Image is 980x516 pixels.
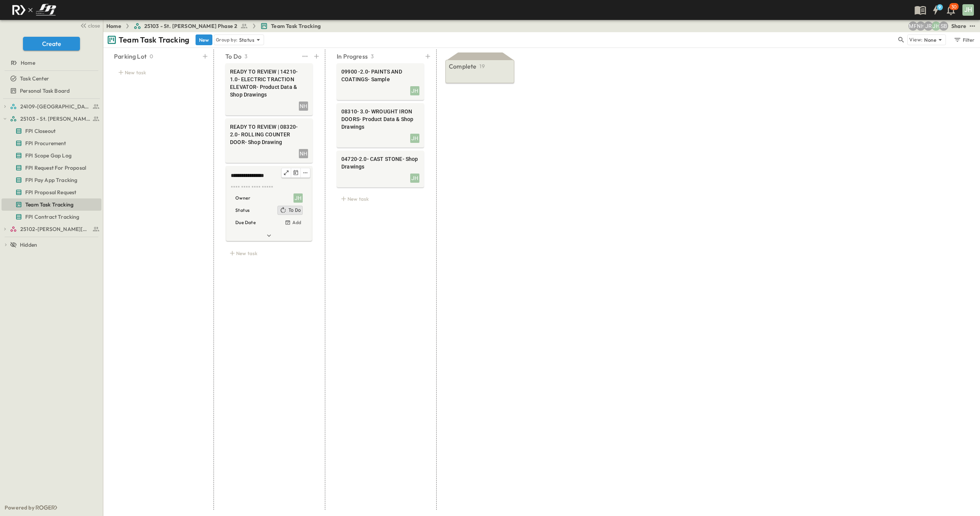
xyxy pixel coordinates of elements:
[951,4,957,10] p: 30
[299,102,308,111] div: NH
[20,75,49,82] span: Task Center
[301,168,310,177] button: edit
[2,199,100,210] a: Team Task Tracking
[939,21,948,31] div: Sterling Barnett (sterling@fpibuilders.com)
[239,36,254,44] p: Status
[2,186,101,198] div: FPI Proposal Requesttest
[144,22,238,30] span: 25103 - St. [PERSON_NAME] Phase 2
[25,127,55,135] span: FPI Closeout
[337,52,368,61] p: In Progress
[951,34,977,45] button: Filter
[2,85,101,97] div: Personal Task Boardtest
[341,108,419,131] span: 08310- 3.0- WROUGHT IRON DOORS- Product Data & Shop Drawings
[25,213,80,221] span: FPI Contract Tracking
[291,168,301,177] button: Tracking Date Menu
[25,201,73,208] span: Team Task Tracking
[2,162,101,174] div: FPI Request For Proposaltest
[10,101,100,112] a: 24109-St. Teresa of Calcutta Parish Hall
[77,20,101,31] button: close
[23,37,80,51] button: Create
[2,113,101,125] div: 25103 - St. [PERSON_NAME] Phase 2test
[21,59,35,67] span: Home
[106,22,325,30] nav: breadcrumbs
[25,152,72,159] span: FPI Scope Gap Log
[968,21,977,31] button: test
[119,34,189,45] p: Team Task Tracking
[20,241,37,249] span: Hidden
[479,62,484,70] p: 19
[2,57,100,68] a: Home
[114,52,147,61] p: Parking Lot
[225,118,313,163] div: READY TO REVIEW | 08320- 2.0- ROLLING COUNTER DOOR- Shop DrawingNH
[271,22,321,30] span: Team Task Tracking
[282,168,291,177] button: Open
[2,125,101,137] div: FPI Closeouttest
[20,87,70,95] span: Personal Task Board
[924,21,933,31] div: Jayden Ramirez (jramirez@fpibuilders.com)
[908,21,918,31] div: Monica Pruteanu (mpruteanu@fpibuilders.com)
[230,68,308,98] span: READY TO REVIEW | 14210- 1.0- ELECTRIC TRACTION ELEVATOR- Product Data & Shop Drawings
[300,51,310,62] button: test
[235,219,256,226] p: Due Date
[337,193,424,204] div: New task
[88,22,100,29] span: close
[225,248,313,259] div: New task
[25,164,86,172] span: FPI Request For Proposal
[371,52,374,60] p: 3
[289,207,301,213] span: To Do
[938,4,941,10] h6: 9
[2,137,101,149] div: FPI Procurementtest
[2,73,100,84] a: Task Center
[245,52,248,60] p: 3
[962,3,975,16] button: JH
[294,193,303,203] div: JH
[10,113,100,124] a: 25103 - St. [PERSON_NAME] Phase 2
[410,134,419,143] div: JH
[931,21,941,31] div: Jose Hurtado (jhurtado@fpibuilders.com)
[216,36,238,44] p: Group by:
[9,2,59,18] img: c8d7d1ed905e502e8f77bf7063faec64e13b34fdb1f2bdd94b0e311fc34f8000.png
[962,4,974,16] div: JH
[953,36,975,44] div: Filter
[410,174,419,183] div: JH
[235,194,250,202] p: Owner
[2,149,101,162] div: FPI Scope Gap Logtest
[2,223,101,235] div: 25102-Christ The Redeemer Anglican Churchtest
[337,103,424,147] div: 08310- 3.0- WROUGHT IRON DOORS- Product Data & Shop DrawingsJH
[2,162,100,173] a: FPI Request For Proposal
[299,149,308,158] div: NH
[225,52,241,61] p: To Do
[150,52,153,60] p: 0
[230,123,308,146] span: READY TO REVIEW | 08320- 2.0- ROLLING COUNTER DOOR- Shop Drawing
[2,126,100,136] a: FPI Closeout
[924,36,936,44] p: None
[196,34,212,45] button: New
[114,67,201,78] div: New task
[20,115,90,123] span: 25103 - St. [PERSON_NAME] Phase 2
[341,68,419,83] span: 09900 -2.0- PAINTS AND COATINGS- Sample
[20,225,90,233] span: 25102-Christ The Redeemer Anglican Church
[2,174,101,186] div: FPI Pay App Trackingtest
[25,176,77,184] span: FPI Pay App Tracking
[909,36,923,44] p: View:
[235,206,249,214] p: Status
[2,211,100,222] a: FPI Contract Tracking
[337,151,424,187] div: 04720-2.0- CAST STONE- Shop DrawingsJH
[410,86,419,95] div: JH
[25,188,76,196] span: FPI Proposal Request
[341,155,419,170] span: 04720-2.0- CAST STONE- Shop Drawings
[928,3,943,17] button: 9
[449,62,476,71] p: Complete
[134,22,248,30] a: 25103 - St. [PERSON_NAME] Phase 2
[20,103,90,110] span: 24109-St. Teresa of Calcutta Parish Hall
[10,224,100,234] a: 25102-Christ The Redeemer Anglican Church
[337,63,424,100] div: 09900 -2.0- PAINTS AND COATINGS- SampleJH
[2,187,100,198] a: FPI Proposal Request
[2,198,101,211] div: Team Task Trackingtest
[106,22,121,30] a: Home
[2,138,100,149] a: FPI Procurement
[2,150,100,161] a: FPI Scope Gap Log
[292,220,301,226] h6: Add
[916,21,925,31] div: Nila Hutcheson (nhutcheson@fpibuilders.com)
[2,175,100,185] a: FPI Pay App Tracking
